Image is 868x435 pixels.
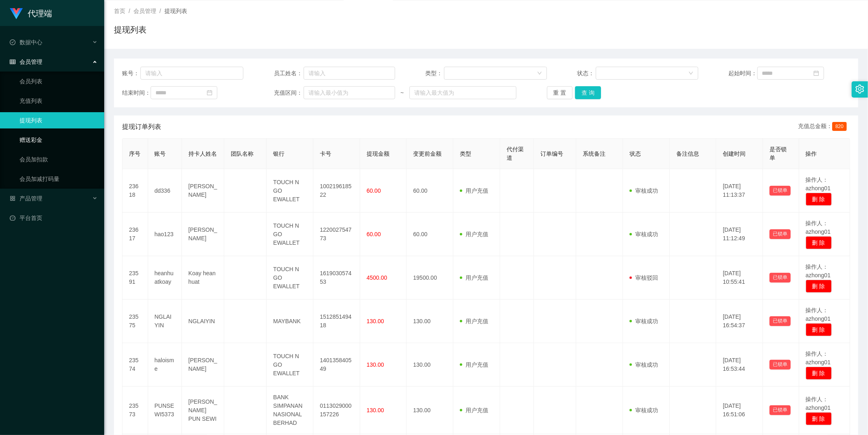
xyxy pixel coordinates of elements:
[267,169,313,213] td: TOUCH N GO EWALLET
[367,187,381,194] span: 60.00
[148,213,182,256] td: hao123
[182,169,224,213] td: [PERSON_NAME]
[407,300,453,343] td: 130.00
[274,89,304,97] span: 充值区间：
[547,86,573,99] button: 重 置
[10,59,42,65] span: 会员管理
[537,71,542,76] i: 图标: down
[540,150,563,157] span: 订单编号
[304,67,395,80] input: 请输入
[716,387,763,434] td: [DATE] 16:51:06
[367,150,389,157] span: 提现金额
[806,280,832,293] button: 删 除
[10,10,52,16] a: 代理端
[122,69,140,78] span: 账号：
[630,361,658,368] span: 审核成功
[460,150,471,157] span: 类型
[313,213,360,256] td: 122002754773
[723,150,746,157] span: 创建时间
[10,210,98,226] a: 图标: dashboard平台首页
[460,407,488,413] span: 用户充值
[507,146,524,161] span: 代付渠道
[313,387,360,434] td: 0113029000157226
[10,59,15,65] i: 图标: table
[806,236,832,249] button: 删 除
[855,85,864,94] i: 图标: setting
[10,196,15,201] i: 图标: appstore-o
[716,343,763,387] td: [DATE] 16:53:44
[367,318,384,324] span: 130.00
[806,220,831,235] span: 操作人：azhong01
[160,8,161,14] span: /
[630,231,658,237] span: 审核成功
[129,8,130,14] span: /
[148,300,182,343] td: NGLAIYIN
[182,387,224,434] td: [PERSON_NAME] PUN SEWI
[148,169,182,213] td: dd336
[770,405,791,415] button: 已锁单
[20,93,98,109] a: 充值列表
[770,146,787,161] span: 是否锁单
[304,86,395,99] input: 请输入最小值为
[20,171,98,187] a: 会员加减打码量
[770,273,791,283] button: 已锁单
[630,318,658,324] span: 审核成功
[806,323,832,336] button: 删 除
[20,151,98,167] a: 会员加扣款
[122,387,148,434] td: 23573
[630,187,658,194] span: 审核成功
[148,387,182,434] td: PUNSEWI5373
[460,318,488,324] span: 用户充值
[630,150,641,157] span: 状态
[367,231,381,237] span: 60.00
[716,169,763,213] td: [DATE] 11:13:37
[806,396,831,411] span: 操作人：azhong01
[274,69,304,78] span: 员工姓名：
[122,256,148,300] td: 23591
[28,0,52,26] h1: 代理端
[129,150,140,157] span: 序号
[460,187,488,194] span: 用户充值
[133,8,156,14] span: 会员管理
[798,122,850,132] div: 充值总金额：
[806,367,832,380] button: 删 除
[367,274,387,281] span: 4500.00
[122,169,148,213] td: 23618
[716,300,763,343] td: [DATE] 16:54:37
[806,150,817,157] span: 操作
[413,150,442,157] span: 变更前金额
[182,213,224,256] td: [PERSON_NAME]
[182,256,224,300] td: Koay hean huat
[425,69,444,78] span: 类型：
[10,39,42,46] span: 数据中心
[460,231,488,237] span: 用户充值
[313,343,360,387] td: 140135840549
[313,256,360,300] td: 161903057453
[122,300,148,343] td: 23575
[407,343,453,387] td: 130.00
[716,213,763,256] td: [DATE] 11:12:49
[182,300,224,343] td: NGLAIYIN
[813,70,819,76] i: 图标: calendar
[716,256,763,300] td: [DATE] 10:55:41
[148,256,182,300] td: heanhuatkoay
[770,229,791,239] button: 已锁单
[267,213,313,256] td: TOUCH N GO EWALLET
[182,343,224,387] td: [PERSON_NAME]
[676,150,699,157] span: 备注信息
[148,343,182,387] td: haloisme
[122,343,148,387] td: 23574
[770,316,791,326] button: 已锁单
[577,69,596,78] span: 状态：
[155,150,166,157] span: 账号
[267,387,313,434] td: BANK SIMPANAN NASIONAL BERHAD
[10,39,15,45] i: 图标: check-circle-o
[630,274,658,281] span: 审核驳回
[114,24,146,36] h1: 提现列表
[313,169,360,213] td: 100219618522
[267,343,313,387] td: TOUCH N GO EWALLET
[729,69,757,78] span: 起始时间：
[231,150,254,157] span: 团队名称
[460,274,488,281] span: 用户充值
[806,350,831,365] span: 操作人：azhong01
